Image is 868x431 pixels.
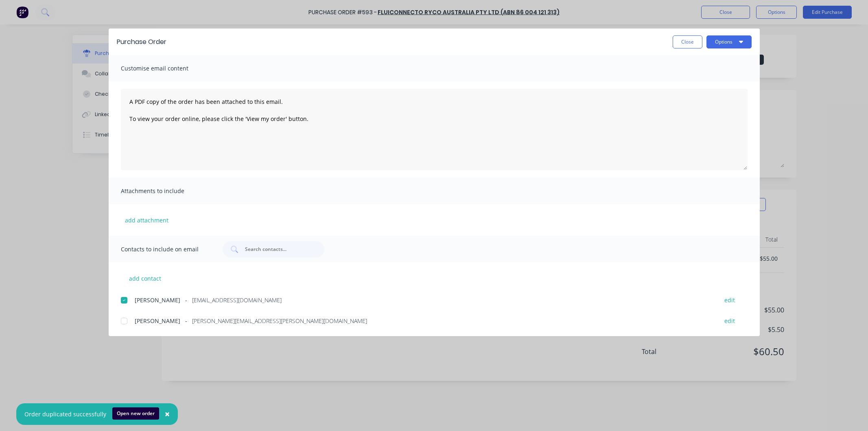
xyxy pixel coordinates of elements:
span: Attachments to include [121,185,210,197]
div: Purchase Order [117,37,166,47]
span: [EMAIL_ADDRESS][DOMAIN_NAME] [192,296,282,304]
span: Contacts to include on email [121,244,210,255]
span: Customise email content [121,63,210,74]
div: Order duplicated successfully [24,410,106,418]
span: - [185,317,187,325]
textarea: A PDF copy of the order has been attached to this email. To view your order online, please click ... [121,89,748,170]
button: add contact [121,272,170,284]
span: [PERSON_NAME] [135,317,180,325]
span: - [185,296,187,304]
button: Options [706,35,752,48]
button: Close [157,405,178,424]
span: [PERSON_NAME] [135,296,180,304]
button: add attachment [121,214,173,226]
span: [PERSON_NAME][EMAIL_ADDRESS][PERSON_NAME][DOMAIN_NAME] [192,317,367,325]
button: Open new order [112,407,159,420]
span: × [165,408,170,420]
button: Close [673,35,702,48]
button: edit [719,294,740,305]
input: Search contacts... [244,245,312,253]
button: edit [719,315,740,326]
